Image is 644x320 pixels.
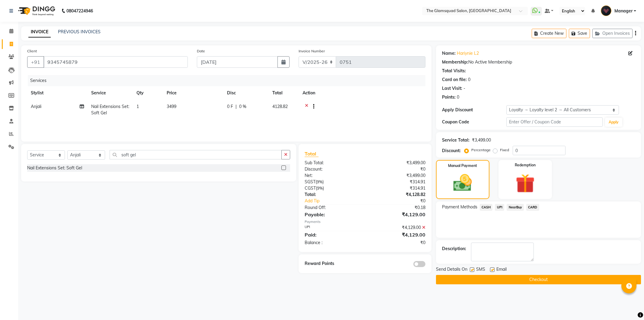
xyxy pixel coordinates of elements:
th: Total [269,86,299,100]
button: +91 [27,56,44,68]
div: Balance : [300,240,365,246]
th: Service [88,86,133,100]
div: No Active Membership [442,59,635,65]
span: Nail Extensions Set: Soft Gel [91,104,129,116]
div: Service Total: [442,137,469,143]
b: 08047224946 [66,2,93,19]
span: 3499 [167,104,176,109]
span: | [235,103,237,110]
th: Price [163,86,223,100]
label: Redemption [515,162,536,168]
div: Total Visits: [442,68,466,74]
div: - [463,85,465,92]
div: ₹4,128.82 [365,191,430,198]
span: 4128.82 [272,104,288,109]
span: SGST [305,179,316,184]
div: Discount: [442,148,461,154]
div: Coupon Code [442,119,506,125]
div: ₹4,129.00 [365,224,430,231]
span: Send Details On [436,266,467,274]
div: ( ) [300,185,365,191]
div: ₹0 [365,166,430,172]
span: Payment Methods [442,204,477,210]
th: Disc [223,86,269,100]
label: Date [197,48,205,54]
div: Net: [300,172,365,179]
div: Payments [305,219,425,224]
div: Description: [442,246,466,252]
input: Search or Scan [110,150,282,159]
div: Card on file: [442,77,467,83]
button: Open Invoices [592,29,633,38]
div: Apply Discount [442,107,506,113]
div: 0 [457,94,459,100]
div: ₹3,499.00 [365,160,430,166]
a: Add Tip [300,198,376,204]
div: Sub Total: [300,160,365,166]
label: Invoice Number [299,48,325,54]
div: ₹4,129.00 [365,211,430,218]
div: ₹3,499.00 [365,172,430,179]
a: INVOICE [28,27,51,38]
th: Action [299,86,425,100]
span: SMS [476,266,485,274]
div: ₹0 [376,198,430,204]
div: Round Off: [300,204,365,211]
input: Search by Name/Mobile/Email/Code [43,56,188,68]
a: Hariynie L2 [457,50,479,57]
label: Manual Payment [448,163,477,168]
label: Percentage [471,147,491,153]
img: Manager [601,5,611,16]
div: Membership: [442,59,468,65]
div: Name: [442,50,456,57]
label: Client [27,48,37,54]
a: PREVIOUS INVOICES [58,29,101,34]
div: Last Visit: [442,85,462,92]
div: ( ) [300,179,365,185]
button: Create New [532,29,566,38]
th: Stylist [27,86,88,100]
span: Total [305,151,319,157]
div: Points: [442,94,456,100]
span: CARD [526,204,539,211]
span: 0 % [239,103,246,110]
div: ₹0.18 [365,204,430,211]
div: 0 [468,77,470,83]
span: 0 F [227,103,233,110]
div: ₹4,129.00 [365,231,430,238]
span: UPI [495,204,504,211]
span: 9% [317,179,322,184]
div: ₹3,499.00 [472,137,491,143]
div: Reward Points [300,260,365,267]
span: CGST [305,185,316,191]
div: Payable: [300,211,365,218]
input: Enter Offer / Coupon Code [506,117,603,127]
span: 1 [136,104,139,109]
button: Apply [605,118,622,127]
div: ₹314.91 [365,185,430,191]
div: Total: [300,191,365,198]
div: ₹314.91 [365,179,430,185]
button: Checkout [436,275,641,284]
img: logo [15,2,57,19]
span: Manager [614,8,633,14]
div: Services [28,75,430,86]
img: _gift.svg [510,171,541,195]
label: Fixed [500,147,509,153]
span: 9% [317,186,323,191]
span: Email [496,266,507,274]
div: Nail Extensions Set: Soft Gel [27,165,82,171]
img: _cash.svg [447,172,478,194]
span: Anjali [31,104,41,109]
iframe: chat widget [619,296,638,314]
div: ₹0 [365,240,430,246]
button: Save [569,29,590,38]
div: UPI [300,224,365,231]
th: Qty [133,86,163,100]
div: Discount: [300,166,365,172]
div: Paid: [300,231,365,238]
span: CASH [480,204,493,211]
span: NearBuy [507,204,524,211]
